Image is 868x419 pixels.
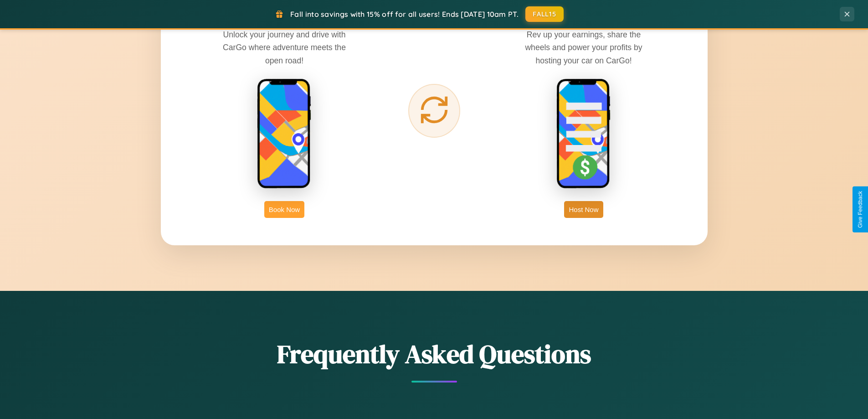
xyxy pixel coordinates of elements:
img: rent phone [257,78,312,190]
p: Rev up your earnings, share the wheels and power your profits by hosting your car on CarGo! [515,28,652,67]
button: FALL15 [525,6,564,22]
h2: Frequently Asked Questions [161,336,708,372]
div: Give Feedback [857,191,863,228]
button: Book Now [264,201,304,218]
p: Unlock your journey and drive with CarGo where adventure meets the open road! [216,28,353,67]
img: host phone [556,78,611,190]
span: Fall into savings with 15% off for all users! Ends [DATE] 10am PT. [290,10,519,19]
button: Host Now [564,201,603,218]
